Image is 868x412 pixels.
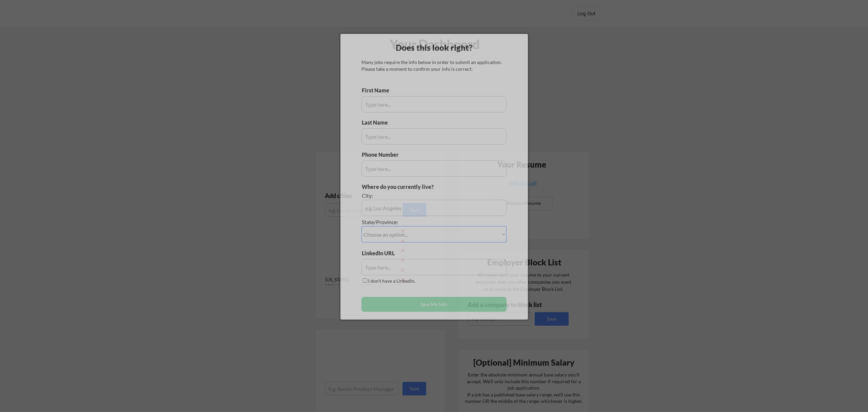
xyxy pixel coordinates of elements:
[361,297,507,312] button: Save My Info
[361,96,507,112] input: Type here...
[362,192,469,199] div: City:
[362,87,395,94] div: First Name
[362,183,469,191] div: Where do you currently live?
[362,151,402,158] div: Phone Number
[361,200,507,216] input: e.g. Los Angeles
[368,278,415,284] label: I don't have a LinkedIn.
[361,128,507,145] input: Type here...
[361,259,507,275] input: Type here...
[361,160,507,177] input: Type here...
[362,218,469,226] div: State/Province:
[362,119,395,126] div: Last Name
[361,59,507,72] div: Many jobs require the info below in order to submit an application. Please take a moment to confi...
[362,250,412,257] div: LinkedIn URL
[340,42,528,53] div: Does this look right?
